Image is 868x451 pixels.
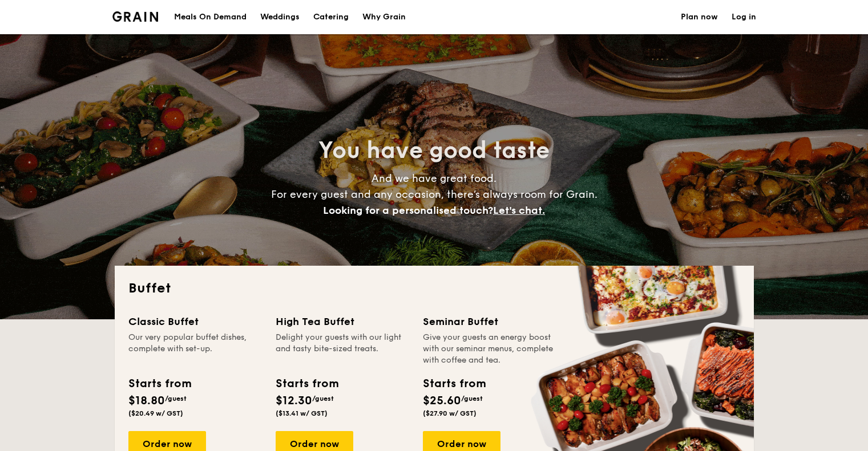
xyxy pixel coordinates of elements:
[112,11,159,22] a: Logotype
[276,409,328,417] span: ($13.41 w/ GST)
[128,314,262,330] div: Classic Buffet
[128,332,262,366] div: Our very popular buffet dishes, complete with set-up.
[493,204,545,217] span: Let's chat.
[423,314,556,330] div: Seminar Buffet
[128,279,740,298] h2: Buffet
[128,409,183,417] span: ($20.49 w/ GST)
[276,375,338,392] div: Starts from
[276,394,312,408] span: $12.30
[423,409,477,417] span: ($27.90 w/ GST)
[165,395,187,403] span: /guest
[423,394,461,408] span: $25.60
[312,395,334,403] span: /guest
[423,332,556,366] div: Give your guests an energy boost with our seminar menus, complete with coffee and tea.
[128,375,191,392] div: Starts from
[423,375,485,392] div: Starts from
[112,11,159,22] img: Grain
[128,394,165,408] span: $18.80
[276,314,409,330] div: High Tea Buffet
[276,332,409,366] div: Delight your guests with our light and tasty bite-sized treats.
[461,395,483,403] span: /guest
